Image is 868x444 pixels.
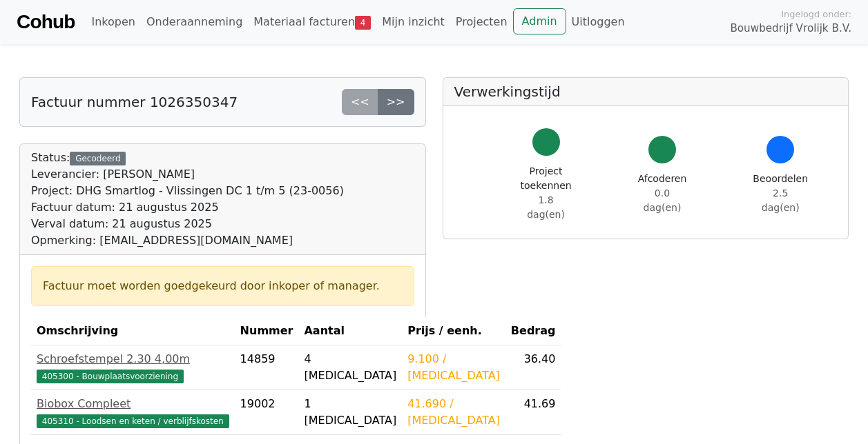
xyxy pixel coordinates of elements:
[402,317,505,345] th: Prijs / eenh.
[781,8,851,21] span: Ingelogd onder:
[37,396,229,412] div: Biobox Compleet
[566,8,630,36] a: Uitloggen
[304,351,396,384] div: 4 [MEDICAL_DATA]
[505,345,561,390] td: 36.40
[43,278,403,294] div: Factuur moet worden goedgekeurd door inkoper of manager.
[450,8,513,36] a: Projecten
[235,345,299,390] td: 14859
[407,351,500,384] div: 9.100 / [MEDICAL_DATA]
[70,152,126,165] div: Gecodeerd
[31,166,344,183] div: Leverancier: [PERSON_NAME]
[513,8,566,34] a: Admin
[86,8,140,36] a: Inkopen
[505,317,561,345] th: Bedrag
[37,370,184,383] span: 405300 - Bouwplaatsvoorziening
[37,414,229,428] span: 405310 - Loodsen en keten / verblijfskosten
[378,89,414,115] a: >>
[376,8,450,36] a: Mijn inzicht
[527,194,565,220] span: 1.8 dag(en)
[730,21,851,37] span: Bouwbedrijf Vrolijk B.V.
[31,183,344,199] div: Project: DHG Smartlog - Vlissingen DC 1 t/m 5 (23-0056)
[31,216,344,232] div: Verval datum: 21 augustus 2025
[454,83,838,100] h5: Verwerkingstijd
[31,199,344,216] div: Factuur datum: 21 augustus 2025
[521,164,572,222] div: Project toekennen
[31,94,238,110] h5: Factuur nummer 1026350347
[31,150,344,249] div: Status:
[31,317,235,345] th: Omschrijving
[638,172,687,215] div: Afcoderen
[304,396,396,429] div: 1 [MEDICAL_DATA]
[753,172,808,215] div: Beoordelen
[644,188,682,213] span: 0.0 dag(en)
[235,390,299,435] td: 19002
[355,16,371,30] span: 4
[505,390,561,435] td: 41.69
[407,396,500,429] div: 41.690 / [MEDICAL_DATA]
[37,396,229,429] a: Biobox Compleet405310 - Loodsen en keten / verblijfskosten
[31,232,344,249] div: Opmerking: [EMAIL_ADDRESS][DOMAIN_NAME]
[235,317,299,345] th: Nummer
[141,8,248,36] a: Onderaanneming
[762,188,800,213] span: 2.5 dag(en)
[298,317,402,345] th: Aantal
[17,6,75,39] a: Cohub
[37,351,229,367] div: Schroefstempel 2.30 4,00m
[248,8,376,36] a: Materiaal facturen4
[37,351,229,384] a: Schroefstempel 2.30 4,00m405300 - Bouwplaatsvoorziening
